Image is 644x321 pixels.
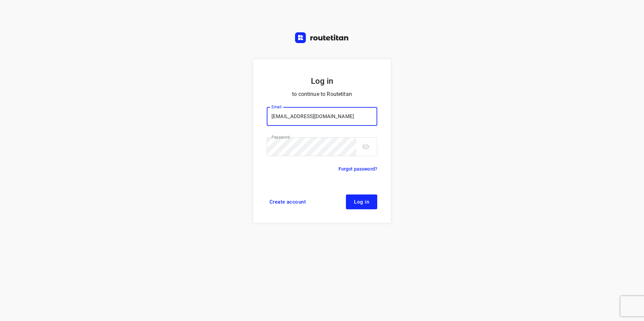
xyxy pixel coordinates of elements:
button: toggle password visibility [359,140,373,153]
a: Create account [267,194,309,209]
p: to continue to Routetitan [267,90,377,99]
a: Forgot password? [339,165,377,173]
img: Routetitan [295,32,349,43]
a: Routetitan [295,32,349,45]
h5: Log in [267,75,377,87]
button: Log in [346,194,377,209]
span: Create account [269,199,306,205]
span: Log in [354,199,369,205]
